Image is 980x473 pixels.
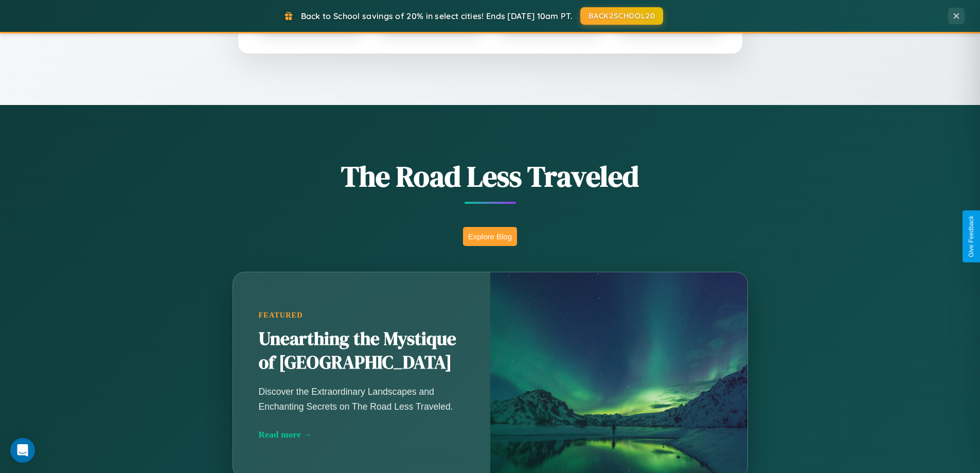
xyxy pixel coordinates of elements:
[301,11,573,21] span: Back to School savings of 20% in select cities! Ends [DATE] 10am PT.
[259,327,465,375] h2: Unearthing the Mystique of [GEOGRAPHIC_DATA]
[259,429,465,440] div: Read more →
[10,438,35,463] div: Open Intercom Messenger
[259,311,465,320] div: Featured
[580,7,663,25] button: BACK2SCHOOL20
[259,384,465,413] p: Discover the Extraordinary Landscapes and Enchanting Secrets on The Road Less Traveled.
[182,156,799,196] h1: The Road Less Traveled
[968,216,975,257] div: Give Feedback
[463,227,517,246] button: Explore Blog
